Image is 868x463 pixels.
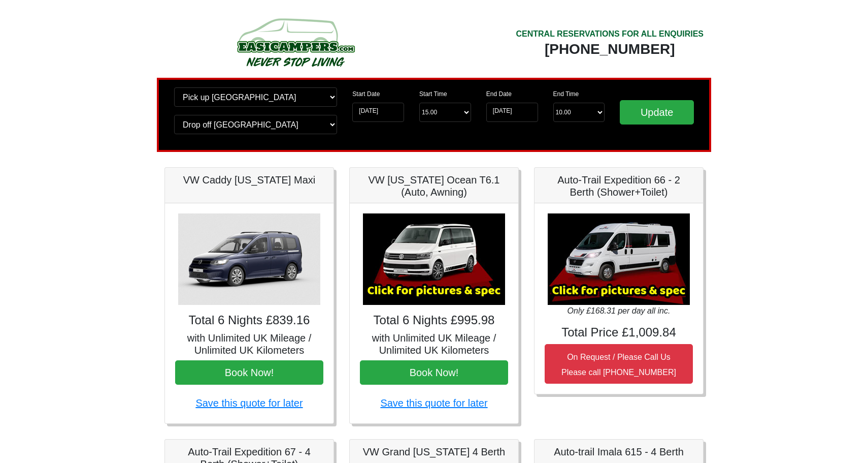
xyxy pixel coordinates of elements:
[561,353,676,377] small: On Request / Please Call Us Please call [PHONE_NUMBER]
[545,446,693,458] h5: Auto-trail Imala 615 - 4 Berth
[548,213,690,305] img: Auto-Trail Expedition 66 - 2 Berth (Shower+Toilet)
[419,89,447,99] label: Start Time
[360,360,508,385] button: Book Now!
[175,313,323,328] h4: Total 6 Nights £839.16
[486,103,538,122] input: Return Date
[545,344,693,384] button: On Request / Please Call UsPlease call [PHONE_NUMBER]
[175,332,323,356] h5: with Unlimited UK Mileage / Unlimited UK Kilometers
[486,89,512,99] label: End Date
[175,360,323,385] button: Book Now!
[178,213,320,305] img: VW Caddy California Maxi
[545,174,693,198] h5: Auto-Trail Expedition 66 - 2 Berth (Shower+Toilet)
[360,174,508,198] h5: VW [US_STATE] Ocean T6.1 (Auto, Awning)
[195,397,303,409] a: Save this quote for later
[363,213,505,305] img: VW California Ocean T6.1 (Auto, Awning)
[516,28,704,40] div: CENTRAL RESERVATIONS FOR ALL ENQUIRIES
[360,446,508,458] h5: VW Grand [US_STATE] 4 Berth
[516,40,704,58] div: [PHONE_NUMBER]
[175,174,323,186] h5: VW Caddy [US_STATE] Maxi
[553,89,579,99] label: End Time
[199,14,392,70] img: campers-checkout-logo.png
[352,89,380,99] label: Start Date
[360,332,508,356] h5: with Unlimited UK Mileage / Unlimited UK Kilometers
[380,397,487,409] a: Save this quote for later
[620,100,694,125] input: Update
[360,313,508,328] h4: Total 6 Nights £995.98
[352,103,404,122] input: Start Date
[545,325,693,340] h4: Total Price £1,009.84
[567,306,671,315] i: Only £168.31 per day all inc.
